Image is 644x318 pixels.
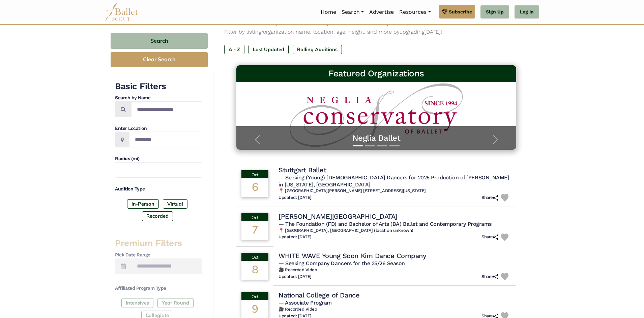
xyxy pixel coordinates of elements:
h6: Updated: [DATE] [279,234,312,240]
div: 8 [241,261,268,280]
div: Oct [241,213,268,221]
div: Oct [241,170,268,178]
h4: Search by Name [115,95,202,101]
h6: Share [481,195,498,201]
h6: 📍 [GEOGRAPHIC_DATA], [GEOGRAPHIC_DATA] (location unknown) [279,228,511,234]
p: Filter by listing/organization name, location, age, height, and more by [DATE]! [224,28,528,36]
a: Home [318,5,339,19]
h6: Share [481,274,498,280]
button: Slide 1 [353,142,363,150]
img: gem.svg [442,8,447,15]
a: Resources [397,5,433,19]
h6: 🎥 Recorded Video [279,267,511,273]
label: Recorded [142,211,173,221]
h4: Stuttgart Ballet [279,166,326,174]
a: Advertise [367,5,397,19]
label: In-Person [127,199,159,209]
h4: Radius (mi) [115,155,202,162]
a: upgrading [400,29,425,35]
input: Search by names... [131,101,202,117]
h4: Affiliated Program Type [115,285,202,292]
h3: Premium Filters [115,238,202,249]
span: — Seeking Company Dancers for the 25/26 Season [279,260,405,267]
h6: 🎥 Recorded Video [279,307,511,312]
h3: Basic Filters [115,81,202,92]
h4: [PERSON_NAME][GEOGRAPHIC_DATA] [279,212,397,221]
h4: Audition Type [115,186,202,192]
h4: Pick Date Range [115,252,202,258]
a: Neglia Ballet [243,133,509,143]
a: Sign Up [480,5,509,19]
button: Slide 4 [389,142,400,150]
span: — Associate Program [279,299,332,306]
span: — The Foundation (FD) and Bachelor of Arts (BA) Ballet and Contemporary Programs [279,221,492,227]
input: Location [129,132,202,147]
div: Oct [241,253,268,261]
a: Subscribe [439,5,475,19]
h6: Updated: [DATE] [279,274,312,280]
h3: Featured Organizations [242,68,511,79]
h4: National College of Dance [279,291,359,299]
button: Clear Search [111,52,208,67]
a: Log In [515,5,539,19]
div: Oct [241,292,268,300]
div: 7 [241,221,268,240]
h4: WHITE WAVE Young Soon Kim Dance Company [279,251,426,260]
h6: Share [481,234,498,240]
button: Slide 3 [377,142,387,150]
label: Last Updated [248,45,289,54]
div: 6 [241,178,268,197]
span: Subscribe [449,8,472,15]
a: Search [339,5,367,19]
h4: Enter Location [115,125,202,132]
label: Virtual [163,199,187,209]
span: — Seeking (Young) [DEMOGRAPHIC_DATA] Dancers for 2025 Production of [PERSON_NAME] in [US_STATE], ... [279,174,509,188]
button: Slide 2 [365,142,375,150]
label: Rolling Auditions [293,45,342,54]
label: A - Z [224,45,244,54]
h6: Updated: [DATE] [279,195,312,201]
h6: 📍 [GEOGRAPHIC_DATA][PERSON_NAME] [STREET_ADDRESS][US_STATE] [279,188,511,194]
button: Search [111,33,208,49]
